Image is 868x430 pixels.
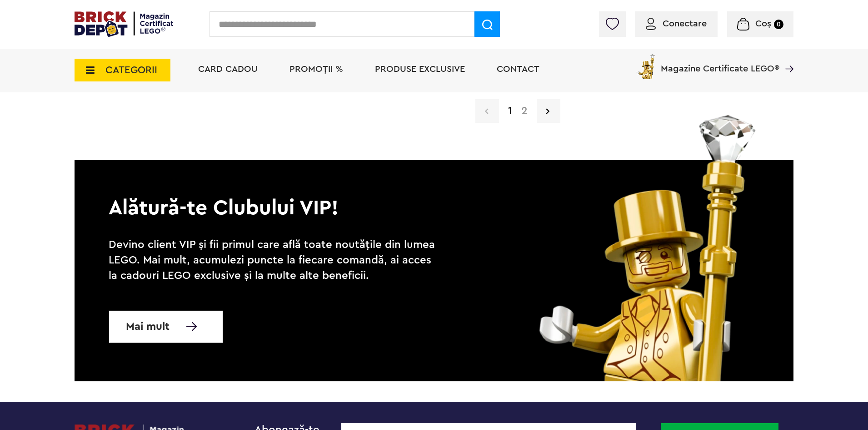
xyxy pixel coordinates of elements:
[289,65,343,74] a: PROMOȚII %
[663,19,707,28] span: Conectare
[774,20,783,29] small: 0
[523,114,780,381] img: vip_page_image
[126,322,170,331] span: Mai mult
[186,322,197,331] img: Mai multe informatii
[646,19,707,28] a: Conectare
[537,99,560,123] a: Pagina urmatoare
[109,237,440,283] p: Devino client VIP și fii primul care află toate noutățile din lumea LEGO. Mai mult, acumulezi pun...
[517,106,532,116] a: 2
[779,52,793,61] a: Magazine Certificate LEGO®
[75,160,793,222] p: Alătură-te Clubului VIP!
[504,106,517,116] strong: 1
[755,19,771,28] span: Coș
[661,52,779,73] span: Magazine Certificate LEGO®
[109,310,223,343] a: Mai mult
[105,65,157,75] span: CATEGORII
[497,65,539,74] a: Contact
[198,65,258,74] a: Card Cadou
[375,65,465,74] a: Produse exclusive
